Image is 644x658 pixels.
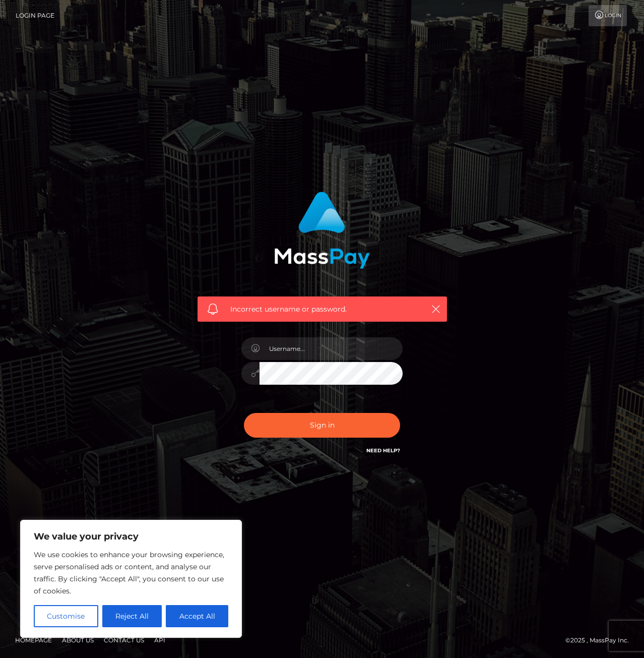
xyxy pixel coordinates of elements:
[20,520,242,638] div: We value your privacy
[58,632,98,648] a: About Us
[366,447,400,454] a: Need Help?
[166,605,228,627] button: Accept All
[34,549,228,597] p: We use cookies to enhance your browsing experience, serve personalised ads or content, and analys...
[260,337,403,360] input: Username...
[16,5,54,26] a: Login Page
[11,632,56,648] a: Homepage
[274,192,370,269] img: MassPay Login
[150,632,169,648] a: API
[100,632,148,648] a: Contact Us
[589,5,627,26] a: Login
[102,605,162,627] button: Reject All
[34,605,98,627] button: Customise
[34,530,228,543] p: We value your privacy
[230,304,414,315] span: Incorrect username or password.
[244,413,400,438] button: Sign in
[565,635,636,646] div: © 2025 , MassPay Inc.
